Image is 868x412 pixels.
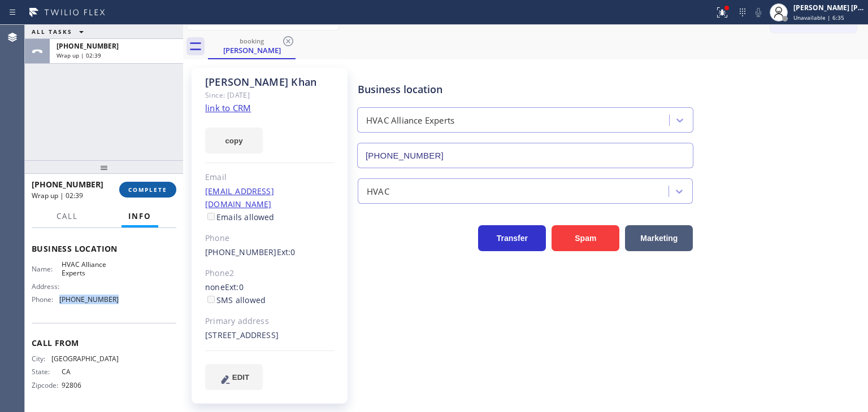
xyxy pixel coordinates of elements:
button: COMPLETE [119,182,176,198]
button: Info [121,205,158,227]
div: [PERSON_NAME] Khan [205,76,335,89]
span: [PHONE_NUMBER] [32,179,103,190]
span: Address: [32,282,62,291]
a: link to CRM [205,102,251,113]
div: Business location [358,82,693,97]
div: [STREET_ADDRESS] [205,329,335,342]
input: Emails allowed [207,213,215,220]
span: State: [32,367,62,376]
div: [PERSON_NAME] [PERSON_NAME] [793,3,865,12]
div: Primary address [205,315,335,328]
label: Emails allowed [205,212,275,222]
span: COMPLETE [128,186,167,194]
span: [PHONE_NUMBER] [59,295,119,304]
div: Phone2 [205,267,335,280]
div: HVAC Alliance Experts [366,114,454,127]
button: Marketing [625,225,693,251]
span: EDIT [232,373,249,382]
span: Ext: 0 [225,282,244,292]
div: Phone [205,232,335,245]
div: HVAC [367,185,389,198]
span: Unavailable | 6:35 [793,14,844,21]
span: [GEOGRAPHIC_DATA] [51,354,119,363]
div: Email [205,171,335,184]
span: Wrap up | 02:39 [57,51,101,59]
span: Call From [32,338,176,348]
div: Since: [DATE] [205,89,335,102]
span: Info [128,211,151,221]
input: SMS allowed [207,296,215,303]
span: Wrap up | 02:39 [32,191,83,200]
span: Ext: 0 [277,247,296,257]
span: HVAC Alliance Experts [62,260,118,278]
label: SMS allowed [205,295,266,305]
button: Spam [552,225,619,251]
a: [EMAIL_ADDRESS][DOMAIN_NAME] [205,186,274,209]
button: Mute [750,5,766,20]
span: Call [57,211,78,221]
input: Phone Number [357,143,693,168]
span: CA [62,367,118,376]
div: booking [209,37,294,45]
button: Transfer [478,225,546,251]
button: Call [50,205,85,227]
div: none [205,281,335,307]
a: [PHONE_NUMBER] [205,247,277,257]
span: 92806 [62,381,118,389]
button: copy [205,128,263,154]
div: [PERSON_NAME] [209,45,294,55]
span: Zipcode: [32,381,62,389]
button: EDIT [205,364,263,390]
span: [PHONE_NUMBER] [57,41,119,51]
button: ALL TASKS [25,25,95,38]
span: ALL TASKS [32,28,72,36]
div: Amir Khan [209,34,294,58]
span: Phone: [32,295,59,304]
span: City: [32,354,51,363]
span: Name: [32,265,62,273]
span: Business location [32,243,176,254]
